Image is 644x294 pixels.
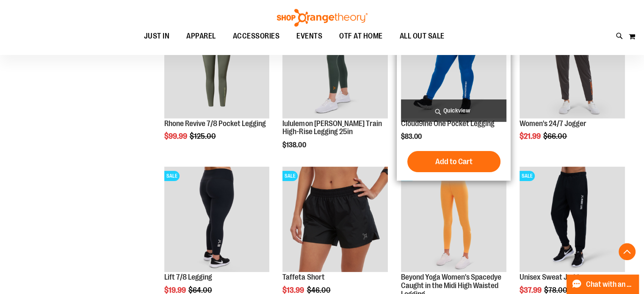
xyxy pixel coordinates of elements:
[586,280,634,289] span: Chat with an Expert
[520,171,535,181] span: SALE
[276,9,369,27] img: Shop Orangetheory
[282,171,298,181] span: SALE
[282,13,388,120] a: Main view of 2024 October lululemon Wunder Train High-Rise
[282,167,388,272] img: Main Image of Taffeta Short
[401,13,506,120] a: Cloud9ine One Pocket Legging
[401,13,506,118] img: Cloud9ine One Pocket Legging
[282,119,381,136] a: lululemon [PERSON_NAME] Train High-Rise Legging 25in
[164,167,270,272] img: 2024 October Lift 7/8 Legging
[567,275,639,294] button: Chat with an Expert
[515,9,629,162] div: product
[164,167,270,273] a: 2024 October Lift 7/8 LeggingSALE
[164,119,266,128] a: Rhone Revive 7/8 Pocket Legging
[282,167,388,273] a: Main Image of Taffeta ShortSALE
[296,27,322,46] span: EVENTS
[520,13,625,120] a: Product image for 24/7 JoggerSALE
[401,119,495,128] a: Cloud9ine One Pocket Legging
[520,132,542,140] span: $21.99
[407,151,500,172] button: Add to Cart
[397,9,511,181] div: product
[435,157,473,166] span: Add to Cart
[164,273,212,281] a: Lift 7/8 Legging
[190,132,217,140] span: $125.00
[401,167,506,273] a: Product image for Beyond Yoga Womens Spacedye Caught in the Midi High Waisted LeggingSALE
[186,27,216,46] span: APPAREL
[282,273,324,281] a: Taffeta Short
[400,27,445,46] span: ALL OUT SALE
[164,171,180,181] span: SALE
[160,9,274,162] div: product
[164,13,270,118] img: Rhone Revive 7/8 Pocket Legging
[543,132,568,140] span: $66.00
[520,167,625,273] a: Product image for Unisex Sweat JoggerSALE
[278,9,392,170] div: product
[401,99,506,122] a: Quickview
[164,13,270,120] a: Rhone Revive 7/8 Pocket LeggingSALE
[619,243,636,260] button: Back To Top
[164,132,188,140] span: $99.99
[520,119,586,128] a: Women's 24/7 Jogger
[282,13,388,118] img: Main view of 2024 October lululemon Wunder Train High-Rise
[282,141,307,149] span: $138.00
[233,27,280,46] span: ACCESSORIES
[520,13,625,118] img: Product image for 24/7 Jogger
[520,167,625,272] img: Product image for Unisex Sweat Jogger
[401,167,506,272] img: Product image for Beyond Yoga Womens Spacedye Caught in the Midi High Waisted Legging
[520,273,586,281] a: Unisex Sweat Jogger
[339,27,383,46] span: OTF AT HOME
[144,27,170,46] span: JUST IN
[401,133,423,140] span: $83.00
